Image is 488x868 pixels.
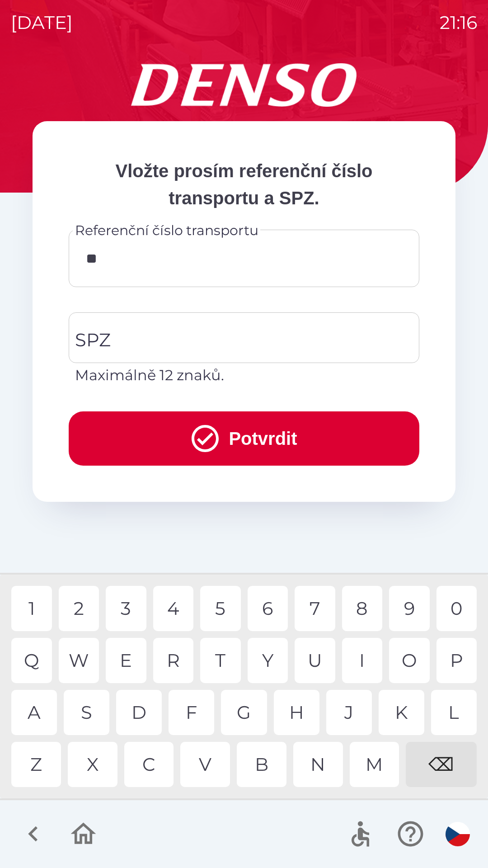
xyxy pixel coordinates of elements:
[69,411,419,466] button: Potvrdit
[33,63,455,107] img: Logo
[75,364,413,386] p: Maximálně 12 znaků.
[75,221,258,240] label: Referenční číslo transportu
[11,9,73,36] p: [DATE]
[446,822,470,846] img: cs flag
[69,157,419,212] p: Vložte prosím referenční číslo transportu a SPZ.
[440,9,477,36] p: 21:16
